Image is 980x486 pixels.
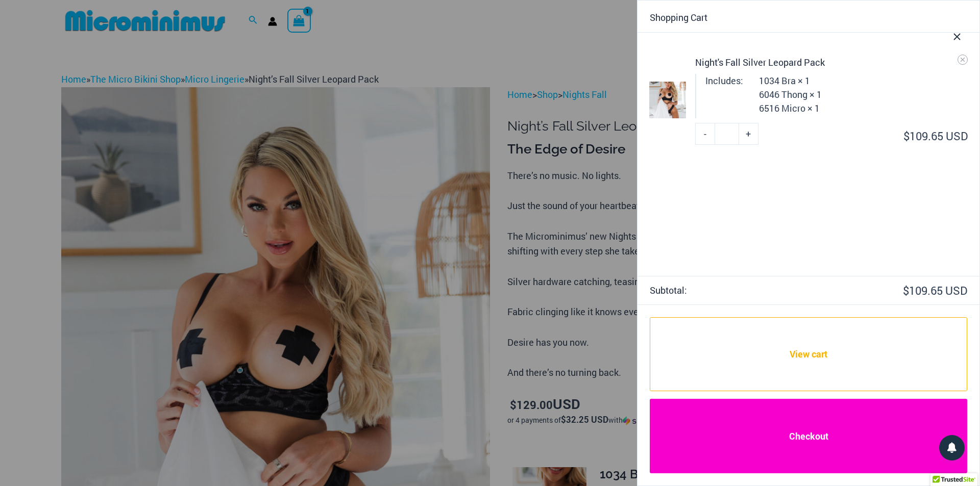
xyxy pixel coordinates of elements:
[695,56,967,69] a: Night's Fall Silver Leopard Pack
[649,82,686,118] img: Nights Fall Silver Leopard 1036 Bra 6046 Thong 09v2
[650,317,967,391] a: View cart
[903,129,968,143] bdi: 109.65 USD
[695,123,715,144] a: -
[759,74,822,115] p: 1034 Bra × 1 6046 Thong × 1 6516 Micro × 1
[650,399,967,473] a: Checkout
[958,55,968,65] a: Remove Night's Fall Silver Leopard Pack from cart
[705,74,743,90] dt: Includes:
[715,123,739,144] input: Product quantity
[903,283,909,298] span: $
[650,13,967,22] div: Shopping Cart
[650,283,807,298] strong: Subtotal:
[739,123,758,144] a: +
[903,129,910,143] span: $
[935,9,979,59] button: Close Cart Drawer
[903,283,967,298] bdi: 109.65 USD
